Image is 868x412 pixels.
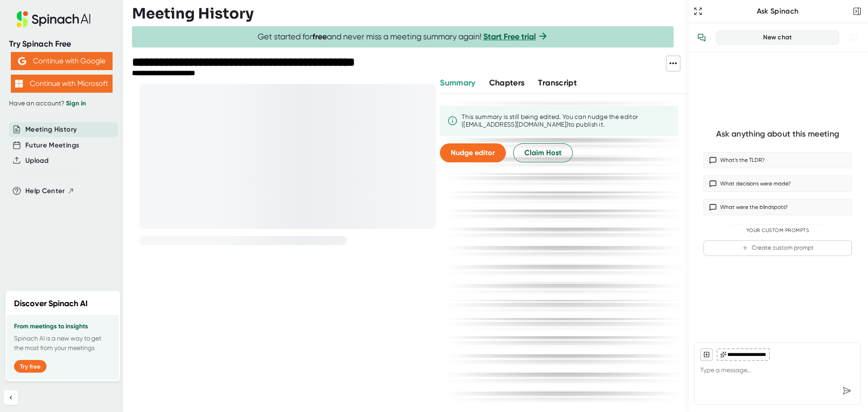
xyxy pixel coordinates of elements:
a: Start Free trial [483,32,536,42]
span: Nudge editor [451,148,495,157]
button: Transcript [538,77,577,89]
button: Create custom prompt [703,240,852,256]
button: Chapters [489,77,525,89]
button: Claim Host [513,143,573,162]
span: Claim Host [524,147,561,158]
button: Continue with Google [11,52,113,70]
div: New chat [722,33,833,42]
button: Try free [14,360,47,373]
button: Close conversation sidebar [851,5,863,18]
button: Collapse sidebar [4,390,18,405]
img: Aehbyd4JwY73AAAAAElFTkSuQmCC [18,57,26,65]
h2: Discover Spinach AI [14,298,88,310]
h3: Meeting History [132,5,254,22]
button: Help Center [25,186,75,196]
span: Help Center [25,186,65,196]
div: This summary is still being edited. You can nudge the editor ([EMAIL_ADDRESS][DOMAIN_NAME]) to pu... [462,113,671,129]
div: Try Spinach Free [9,39,114,49]
div: Your Custom Prompts [703,227,852,234]
span: Get started for and never miss a meeting summary again! [258,32,548,42]
button: What’s the TLDR? [703,152,852,168]
button: Expand to Ask Spinach page [692,5,704,18]
b: free [312,32,327,42]
div: Ask anything about this meeting [716,129,839,139]
div: Send message [839,383,855,399]
button: Continue with Microsoft [11,75,113,93]
button: Nudge editor [440,143,506,162]
div: Have an account? [9,99,114,108]
p: Spinach AI is a new way to get the most from your meetings [14,334,112,353]
a: Sign in [66,99,86,107]
span: Summary [440,78,475,88]
button: Future Meetings [25,140,79,151]
button: Summary [440,77,475,89]
button: What decisions were made? [703,175,852,192]
span: Chapters [489,78,525,88]
span: Transcript [538,78,577,88]
div: Ask Spinach [704,7,851,16]
button: Upload [25,156,48,166]
button: Meeting History [25,124,77,135]
button: What were the blindspots? [703,199,852,215]
button: View conversation history [693,28,711,47]
h3: From meetings to insights [14,323,112,330]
